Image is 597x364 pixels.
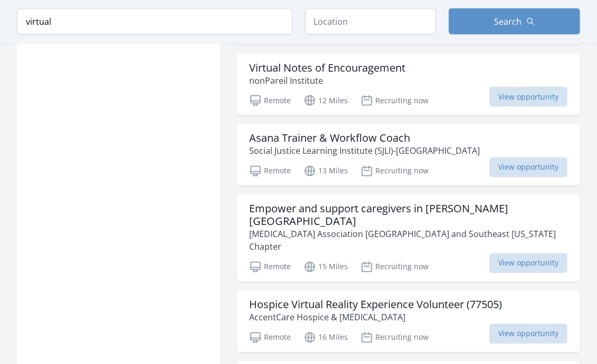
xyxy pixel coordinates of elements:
h3: Hospice Virtual Reality Experience Volunteer (77505) [249,299,502,311]
p: Remote [249,165,291,178]
p: Remote [249,261,291,273]
p: Recruiting now [361,94,429,107]
span: View opportunity [489,87,567,107]
input: Location [305,8,437,35]
a: Hospice Virtual Reality Experience Volunteer (77505) AccentCare Hospice & [MEDICAL_DATA] Remote 1... [236,290,580,352]
h3: Asana Trainer & Workflow Coach [249,132,480,145]
p: Recruiting now [361,331,429,344]
p: 13 Miles [304,165,348,178]
a: Virtual Notes of Encouragement nonPareil Institute Remote 12 Miles Recruiting now View opportunity [236,53,580,115]
p: Remote [249,94,291,107]
p: 15 Miles [304,261,348,273]
a: Asana Trainer & Workflow Coach Social Justice Learning Institute (SJLI)-[GEOGRAPHIC_DATA] Remote ... [236,124,580,186]
p: Social Justice Learning Institute (SJLI)-[GEOGRAPHIC_DATA] [249,145,480,158]
span: View opportunity [489,324,567,344]
input: Keyword [17,8,292,35]
p: Recruiting now [361,261,429,273]
p: AccentCare Hospice & [MEDICAL_DATA] [249,311,502,324]
p: nonPareil Institute [249,74,405,87]
span: View opportunity [489,158,567,178]
span: View opportunity [489,253,567,273]
a: Empower and support caregivers in [PERSON_NAME][GEOGRAPHIC_DATA] [MEDICAL_DATA] Association [GEOG... [236,194,580,282]
span: Search [495,15,522,28]
p: 16 Miles [304,331,348,344]
p: 12 Miles [304,94,348,107]
h3: Empower and support caregivers in [PERSON_NAME][GEOGRAPHIC_DATA] [249,203,567,228]
p: [MEDICAL_DATA] Association [GEOGRAPHIC_DATA] and Southeast [US_STATE] Chapter [249,228,567,253]
h3: Virtual Notes of Encouragement [249,62,405,74]
p: Remote [249,331,291,344]
button: Search [449,8,580,35]
p: Recruiting now [361,165,429,178]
